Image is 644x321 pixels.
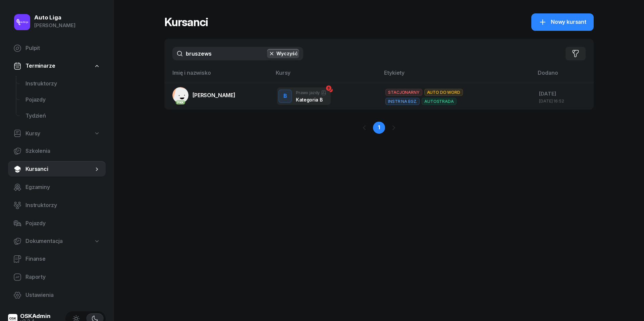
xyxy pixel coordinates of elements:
[296,97,326,103] div: Kategoria B
[176,100,185,105] div: PKK
[20,313,51,319] div: OSKAdmin
[164,16,208,28] h1: Kursanci
[278,89,292,103] button: B
[534,68,594,83] th: Dodano
[8,58,106,74] a: Terminarze
[172,87,235,103] a: PKK[PERSON_NAME]
[272,68,380,83] th: Kursy
[25,201,100,210] span: Instruktorzy
[8,251,106,267] a: Finanse
[25,291,100,300] span: Ustawienia
[193,92,235,99] span: [PERSON_NAME]
[25,165,94,174] span: Kursanci
[385,98,420,105] span: INSTR NA EGZ.
[539,99,588,103] div: [DATE] 16:52
[25,129,40,138] span: Kursy
[8,234,106,249] a: Dokumentacja
[25,112,100,120] span: Tydzień
[8,269,106,285] a: Raporty
[380,68,534,83] th: Etykiety
[34,15,75,20] div: Auto Liga
[25,273,100,281] span: Raporty
[20,76,106,92] a: Instruktorzy
[267,49,299,58] button: Wyczyść
[8,126,106,141] a: Kursy
[385,89,422,96] span: STACJONARNY
[25,44,100,53] span: Pulpit
[25,237,63,246] span: Dokumentacja
[25,79,100,88] span: Instruktorzy
[172,47,303,60] input: Szukaj
[8,40,106,56] a: Pulpit
[25,255,100,263] span: Finanse
[34,21,75,30] div: [PERSON_NAME]
[424,89,463,96] span: AUTO DO WORD
[373,122,385,134] a: 1
[281,91,290,102] div: B
[164,68,272,83] th: Imię i nazwisko
[20,92,106,108] a: Pojazdy
[539,89,588,98] div: [DATE]
[25,147,100,155] span: Szkolenia
[8,215,106,232] a: Pojazdy
[25,95,100,104] span: Pojazdy
[8,179,106,195] a: Egzaminy
[422,98,456,105] span: AUTOSTRADA
[8,287,106,303] a: Ustawienia
[25,62,55,70] span: Terminarze
[296,90,326,95] div: Prawo jazdy
[8,161,106,177] a: Kursanci
[551,18,586,26] span: Nowy kursant
[531,13,594,31] a: Nowy kursant
[25,219,100,228] span: Pojazdy
[20,108,106,124] a: Tydzień
[25,183,100,192] span: Egzaminy
[8,143,106,159] a: Szkolenia
[8,197,106,213] a: Instruktorzy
